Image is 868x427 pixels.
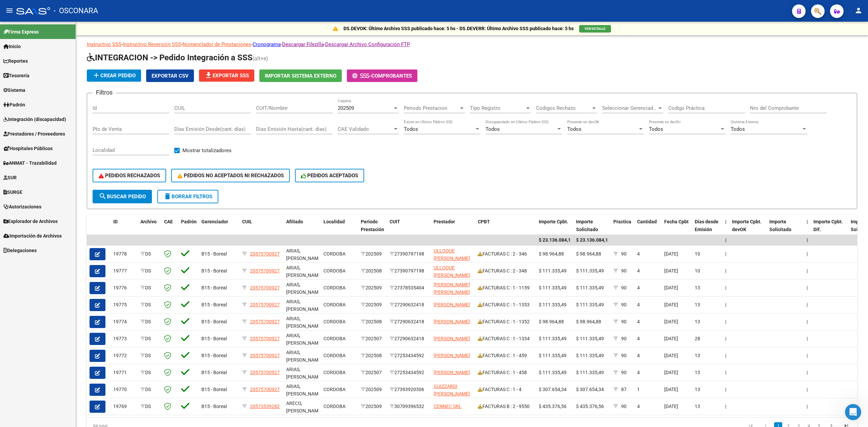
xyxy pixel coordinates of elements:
[611,215,634,244] datatable-header-cell: Practica
[390,352,428,360] div: 27253434592
[434,319,470,324] span: [PERSON_NAME]
[390,335,428,343] div: 27290632418
[567,126,581,132] span: Todos
[539,268,567,273] span: $ 111.335,49
[3,232,62,240] span: Importación de Archivos
[113,318,135,326] div: 19774
[807,336,808,341] span: |
[87,53,253,62] span: INTEGRACION -> Pedido Integración a SSS
[470,105,525,111] span: Tipo Registro
[539,336,567,341] span: $ 111.335,49
[204,73,249,79] span: Exportar SSS
[3,28,39,36] span: Firma Express
[343,25,574,32] p: DS.DEVOK: Último Archivo SSS publicado hace: 5 hs - DS.DEVERR: Último Archivo SSS publicado hace:...
[478,386,533,393] div: FACTURAS C : 1 - 4
[404,126,418,132] span: Todos
[323,336,346,341] span: CORDOBA
[387,215,431,244] datatable-header-cell: CUIT
[767,215,804,244] datatable-header-cell: Importe Solicitado devOK
[286,350,322,363] span: ARIAS, [PERSON_NAME]
[695,251,700,257] span: 10
[250,285,280,290] span: 20575700927
[199,69,254,82] button: Exportar SSS
[361,250,384,258] div: 202509
[361,386,384,393] div: 202509
[769,219,791,240] span: Importe Solicitado devOK
[478,318,533,326] div: FACTURAS C : 1 - 1352
[242,219,252,224] span: CUIL
[140,219,157,224] span: Archivo
[621,387,627,392] span: 87
[138,215,161,244] datatable-header-cell: Archivo
[478,250,533,258] div: FACTURAS C : 2 - 346
[664,319,678,324] span: [DATE]
[807,268,808,273] span: |
[390,318,428,326] div: 27290632418
[323,268,346,273] span: CORDOBA
[576,251,601,257] span: $ 98.964,88
[201,336,227,341] span: B15 - Boreal
[695,302,700,307] span: 13
[3,218,58,225] span: Explorador de Archivos
[613,219,631,224] span: Practica
[434,282,470,295] span: [PERSON_NAME] [PERSON_NAME]
[695,319,700,324] span: 13
[585,27,606,30] span: VER DETALLE
[576,353,604,358] span: $ 111.335,49
[201,219,228,224] span: Gerenciador
[358,215,387,244] datatable-header-cell: Período Prestación
[323,285,346,290] span: CORDOBA
[692,215,723,244] datatable-header-cell: Días desde Emisión
[323,319,346,324] span: CORDOBA
[539,219,568,224] span: Importe Cpbt.
[539,237,573,243] span: $ 23.136.084,18
[576,302,604,307] span: $ 111.335,49
[140,335,159,343] div: DS
[140,386,159,393] div: DS
[579,25,611,33] button: VER DETALLE
[695,370,700,375] span: 13
[157,190,218,203] button: Borrar Filtros
[3,101,25,108] span: Padrón
[637,387,640,392] span: 1
[87,41,121,47] a: Instructivo SSS
[286,299,322,312] span: ARIAS, [PERSON_NAME]
[573,215,611,244] datatable-header-cell: Importe Solicitado
[361,219,384,232] span: Período Prestación
[602,105,657,111] span: Seleccionar Gerenciador
[181,219,197,224] span: Padrón
[146,69,194,82] button: Exportar CSV
[3,116,66,123] span: Integración (discapacidad)
[621,319,627,324] span: 90
[92,71,100,79] mat-icon: add
[804,215,811,244] datatable-header-cell: |
[93,88,116,97] h3: Filtros
[199,215,239,244] datatable-header-cell: Gerenciador
[664,251,678,257] span: [DATE]
[113,267,135,275] div: 19777
[807,285,808,290] span: |
[576,285,604,290] span: $ 111.335,49
[434,248,470,261] span: ULLOQUE [PERSON_NAME]
[250,251,280,257] span: 20575700927
[539,353,567,358] span: $ 111.335,49
[323,387,346,392] span: CORDOBA
[695,219,718,232] span: Días desde Emisión
[259,69,342,82] button: Importar Sistema Externo
[725,251,726,257] span: |
[807,302,808,307] span: |
[731,126,745,132] span: Todos
[239,215,283,244] datatable-header-cell: CUIL
[201,353,227,358] span: B15 - Boreal
[662,215,692,244] datatable-header-cell: Fecha Cpbt
[3,203,41,210] span: Autorizaciones
[323,251,346,257] span: CORDOBA
[664,353,678,358] span: [DATE]
[811,215,848,244] datatable-header-cell: Importe Cpbt. Dif.
[352,73,371,79] span: -
[295,169,364,182] button: PEDIDOS ACEPTADOS
[201,285,227,290] span: B15 - Boreal
[725,302,726,307] span: |
[576,319,601,324] span: $ 98.964,88
[54,3,98,18] span: - OSCONARA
